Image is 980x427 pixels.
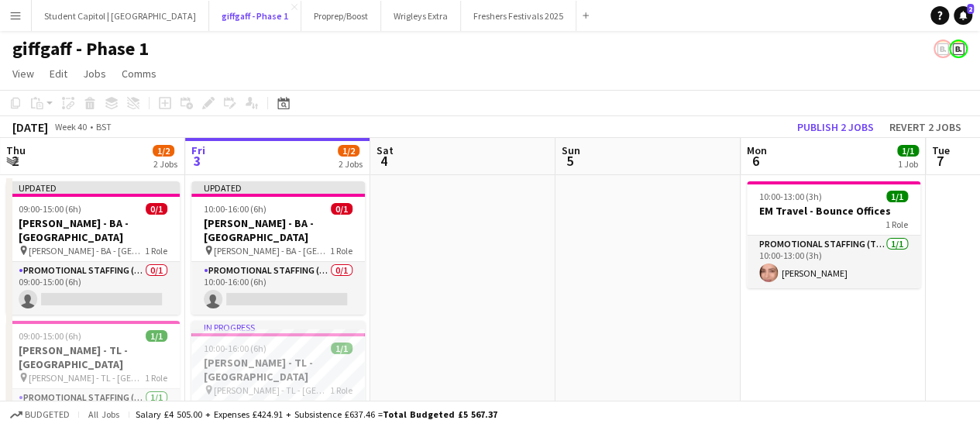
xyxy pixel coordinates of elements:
span: 4 [374,152,394,170]
span: Tue [932,143,950,157]
span: Jobs [83,67,106,81]
div: 2 Jobs [339,158,363,170]
span: [PERSON_NAME] - BA - [GEOGRAPHIC_DATA] [29,245,145,257]
span: 3 [189,152,205,170]
span: 1 Role [145,245,167,257]
span: Fri [191,143,205,157]
span: 6 [744,152,767,170]
span: [PERSON_NAME] - TL - [GEOGRAPHIC_DATA] [214,384,330,396]
app-card-role: Promotional Staffing (Team Leader)1/110:00-13:00 (3h)[PERSON_NAME] [747,236,920,288]
span: 1/2 [338,145,359,157]
h3: [PERSON_NAME] - TL - [GEOGRAPHIC_DATA] [6,343,180,371]
app-job-card: Updated09:00-15:00 (6h)0/1[PERSON_NAME] - BA - [GEOGRAPHIC_DATA] [PERSON_NAME] - BA - [GEOGRAPHIC... [6,181,180,315]
button: Student Capitol | [GEOGRAPHIC_DATA] [32,1,209,31]
div: 1 Job [898,158,918,170]
span: 10:00-16:00 (6h) [204,343,266,354]
span: Budgeted [25,409,70,420]
button: Revert 2 jobs [883,117,968,137]
app-user-avatar: Bounce Activations Ltd [949,40,968,58]
div: Updated [191,181,365,194]
span: [PERSON_NAME] - BA - [GEOGRAPHIC_DATA] [214,245,330,257]
button: Publish 2 jobs [791,117,880,137]
h3: [PERSON_NAME] - BA - [GEOGRAPHIC_DATA] [191,216,365,244]
span: 1/1 [331,343,352,354]
button: giffgaff - Phase 1 [209,1,301,31]
span: 2 [4,152,26,170]
app-job-card: 10:00-13:00 (3h)1/1EM Travel - Bounce Offices1 RolePromotional Staffing (Team Leader)1/110:00-13:... [747,181,920,288]
span: 1 Role [330,245,352,257]
h3: [PERSON_NAME] - TL - [GEOGRAPHIC_DATA] [191,356,365,384]
span: 1/2 [153,145,174,157]
span: Edit [50,67,67,81]
span: 1/1 [146,330,167,342]
span: 7 [930,152,950,170]
span: 5 [559,152,580,170]
div: Salary £4 505.00 + Expenses £424.91 + Subsistence £637.46 = [136,408,497,420]
div: 2 Jobs [153,158,177,170]
span: Total Budgeted £5 567.37 [383,408,497,420]
a: 2 [954,6,972,25]
span: 09:00-15:00 (6h) [19,203,81,215]
span: 1 Role [145,372,167,384]
span: Mon [747,143,767,157]
app-user-avatar: Bounce Activations Ltd [934,40,952,58]
button: Budgeted [8,406,72,423]
div: BST [96,121,112,133]
h3: EM Travel - Bounce Offices [747,204,920,218]
a: View [6,64,40,84]
span: 09:00-15:00 (6h) [19,330,81,342]
div: Updated [6,181,180,194]
button: Freshers Festivals 2025 [461,1,576,31]
span: All jobs [85,408,122,420]
a: Comms [115,64,163,84]
span: Week 40 [51,121,90,133]
button: Proprep/Boost [301,1,381,31]
app-card-role: Promotional Staffing (Brand Ambassadors)0/110:00-16:00 (6h) [191,262,365,315]
span: Thu [6,143,26,157]
span: Comms [122,67,156,81]
span: 10:00-16:00 (6h) [204,203,266,215]
button: Wrigleys Extra [381,1,461,31]
span: 1/1 [897,145,919,157]
h3: [PERSON_NAME] - BA - [GEOGRAPHIC_DATA] [6,216,180,244]
a: Edit [43,64,74,84]
span: 10:00-13:00 (3h) [759,191,822,202]
span: 1 Role [330,384,352,396]
div: In progress [191,321,365,333]
span: 0/1 [331,203,352,215]
span: Sun [562,143,580,157]
app-job-card: Updated10:00-16:00 (6h)0/1[PERSON_NAME] - BA - [GEOGRAPHIC_DATA] [PERSON_NAME] - BA - [GEOGRAPHIC... [191,181,365,315]
span: 1/1 [886,191,908,202]
h1: giffgaff - Phase 1 [12,37,149,60]
span: 1 Role [885,219,908,230]
span: 2 [967,4,974,14]
div: [DATE] [12,119,48,135]
span: 0/1 [146,203,167,215]
a: Jobs [77,64,112,84]
span: Sat [377,143,394,157]
app-card-role: Promotional Staffing (Brand Ambassadors)0/109:00-15:00 (6h) [6,262,180,315]
span: View [12,67,34,81]
span: [PERSON_NAME] - TL - [GEOGRAPHIC_DATA] [29,372,145,384]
